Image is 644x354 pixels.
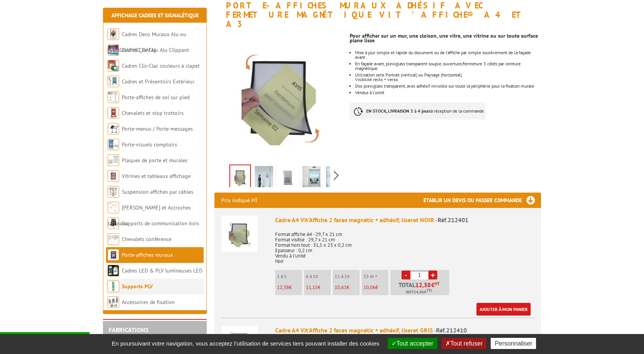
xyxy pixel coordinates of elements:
[428,271,437,279] a: +
[108,28,119,40] img: Cadres Deco Muraux Alu ou Bois
[122,267,202,274] a: Cadres LED & PLV lumineuses LED
[355,77,541,82] div: Visibilité recto + verso.
[122,125,193,132] a: Porte-menus / Porte-messages
[108,91,119,103] img: Porte-affiches de sol sur pied
[108,123,119,135] img: Porte-menus / Porte-messages
[108,204,191,227] a: [PERSON_NAME] et Accroches tableaux
[122,141,177,148] a: Porte-visuels comptoirs
[363,274,388,279] p: 25 et +
[275,326,534,335] div: Cadre A4 Vit'Affiche 2 faces magnétic + adhésif, liseret GRIS -
[414,289,424,295] span: 14,86
[277,284,289,291] span: 12,38
[122,62,200,69] a: Cadres Clic-Clac couleurs à clapet
[406,289,432,295] span: Soit €
[255,166,273,190] img: porte_visuels_muraux_212401_mise_en_scene.jpg
[279,166,297,190] img: cadre_a4_2_faces_magnetic_adhesif_liseret_gris_212410-_1_.jpg
[335,274,360,279] p: 11 à 24
[442,338,486,349] button: Tout refuser
[402,271,410,279] a: -
[108,265,119,276] img: Cadres LED & PLV lumineuses LED
[221,216,257,252] img: Cadre A4 Vit'Affiche 2 faces magnétic + adhésif, liseret NOIR
[108,233,119,245] img: Chevalets conférence
[122,157,188,164] a: Plaques de porte et murales
[438,216,468,224] span: Réf.212401
[108,139,119,150] img: Porte-visuels comptoirs
[431,282,435,288] span: €
[108,249,119,261] img: Porte-affiches muraux
[306,285,331,290] p: €
[435,281,440,286] sup: HT
[333,169,340,182] span: Next
[366,108,431,114] strong: EN STOCK, LIVRAISON 3 à 4 jours
[108,340,383,347] span: En poursuivant votre navigation, vous acceptez l'utilisation de services tiers pouvant installer ...
[427,288,432,293] sup: TTC
[355,90,541,95] li: Vendus à l’unité
[122,299,175,306] a: Accessoires de fixation
[476,303,531,316] a: Ajouter à mon panier
[230,165,250,189] img: cadre_a4_2_faces_magnetic_adhesif_liseret_noir_212401.jpg
[335,285,360,290] p: €
[363,284,375,291] span: 10,06
[363,285,388,290] p: €
[392,282,449,295] p: Total
[355,84,541,88] li: Dos plexiglass transparent, avec adhésif invisible sur toute la périphérie pour la fixation murale
[355,61,541,71] li: En façade avant, plexiglass transparent souple, ouverture/fermeture 3 côtés par ceinture magnétique
[491,338,536,349] button: Personnaliser (fenêtre modale)
[415,282,431,288] span: 12,38
[221,193,258,208] p: Prix indiqué HT
[350,103,486,120] p: à réception de la commande
[275,216,534,224] div: Cadre A4 Vit'Affiche 2 faces magnétic + adhésif, liseret NOIR -
[388,338,437,349] button: Tout accepter
[108,186,119,198] img: Suspension affiches par câbles
[326,166,345,190] img: porte_visuels_muraux_212401_mise_en_scene_5.jpg
[111,12,199,19] a: Affichage Cadres et Signalétique
[122,78,194,85] a: Cadres et Présentoirs Extérieur
[355,50,541,60] li: Mise à jour simple et rapide du document ou de l’affiche par simple soulèvement de la façade avant
[122,173,191,179] a: Vitrines et tableaux affichage
[108,202,119,213] img: Cimaises et Accroches tableaux
[423,193,541,208] h3: Etablir un devis ou passer commande
[277,285,302,290] p: €
[214,33,344,162] img: cadre_a4_2_faces_magnetic_adhesif_liseret_noir_212401.jpg
[122,236,171,243] a: Chevalets conférence
[355,73,541,82] li: Utilisation sens Portrait (vertical) ou Paysage (horizontal).
[108,31,186,53] a: Cadres Deco Muraux Alu ou [GEOGRAPHIC_DATA]
[302,166,321,190] img: porte_visuels_muraux_212401_mise_en_scene_4.jpg
[122,47,189,53] a: Cadres Clic-Clac Alu Clippant
[275,226,534,264] p: Format affiche A4 - 29,7 x 21 cm Format visible : 29,7 x 21 cm Format hors tout : 31,5 x 23 x 0,2...
[108,76,119,87] img: Cadres et Présentoirs Extérieur
[122,94,189,101] a: Porte-affiches de sol sur pied
[306,284,318,291] span: 11,15
[277,274,302,279] p: 1 à 5
[108,107,119,119] img: Chevalets et stop trottoirs
[335,284,347,291] span: 10,61
[108,281,119,292] img: Supports PLV
[122,220,199,227] a: Supports de communication bois
[108,155,119,166] img: Plaques de porte et murales
[122,110,184,116] a: Chevalets et stop trottoirs
[436,326,467,334] span: Réf.212410
[122,188,193,195] a: Suspension affiches par câbles
[108,60,119,71] img: Cadres Clic-Clac couleurs à clapet
[109,326,148,341] a: FABRICATIONS"Sur Mesure"
[122,283,153,290] a: Supports PLV
[306,274,331,279] p: 6 à 10
[108,296,119,308] img: Accessoires de fixation
[122,251,173,258] a: Porte-affiches muraux
[350,33,541,43] div: Pour afficher sur un mur, une cloison, une vitre, une vitrine ou sur toute surface plane lisse
[108,170,119,182] img: Vitrines et tableaux affichage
